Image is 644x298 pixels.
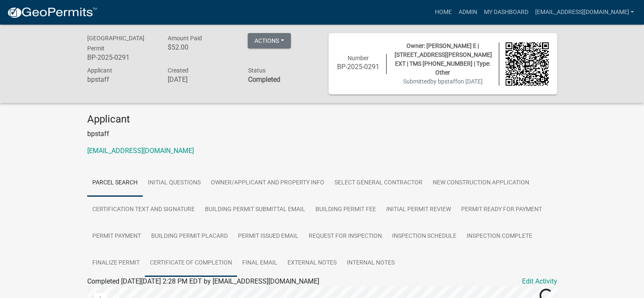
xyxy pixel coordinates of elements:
a: Initial Questions [143,170,206,197]
a: Edit Activity [522,276,557,287]
p: bpstaff [87,129,557,139]
a: Permit Ready for Payment [456,196,547,223]
a: Finalize Permit [87,250,145,277]
span: Submitted on [DATE] [403,78,483,85]
span: Applicant [87,67,112,74]
span: by bpstaff [430,78,457,85]
a: Admin [455,4,480,20]
a: Owner/Applicant and Property Info [206,170,329,197]
a: Certification Text and Signature [87,196,200,223]
a: Building Permit Fee [310,196,381,223]
span: [GEOGRAPHIC_DATA] Permit [87,35,144,52]
a: Parcel search [87,170,143,197]
a: Certificate of Completion [145,250,237,277]
a: Inspection Complete [462,223,537,250]
h4: Applicant [87,113,557,125]
a: Request for Inspection [304,223,387,250]
span: Created [167,67,188,74]
span: Owner: [PERSON_NAME] E | [STREET_ADDRESS][PERSON_NAME] EXT | TMS [PHONE_NUMBER] | Type: Other [393,42,492,76]
a: Home [431,4,455,20]
a: Select General Contractor [329,170,428,197]
a: Final Email [237,250,282,277]
h6: [DATE] [167,75,235,84]
span: Amount Paid [167,35,202,42]
a: Building Permit Placard [146,223,233,250]
a: Initial Permit Review [381,196,456,223]
img: QR code [506,42,549,86]
a: [EMAIL_ADDRESS][DOMAIN_NAME] [87,147,194,155]
a: [EMAIL_ADDRESS][DOMAIN_NAME] [531,4,637,20]
h6: bpstaff [87,75,155,84]
h6: BP-2025-0291 [337,63,380,71]
a: External Notes [282,250,342,277]
h6: BP-2025-0291 [87,53,155,61]
a: Internal Notes [342,250,400,277]
a: Permit Issued Email [233,223,304,250]
h6: $52.00 [167,43,235,51]
button: Actions [248,33,291,48]
span: Completed [DATE][DATE] 2:28 PM EDT by [EMAIL_ADDRESS][DOMAIN_NAME] [87,277,319,285]
span: Status [248,67,265,74]
a: Inspection Schedule [387,223,462,250]
a: New Construction Application [428,170,534,197]
a: Building Permit Submittal Email [200,196,310,223]
a: Permit Payment [87,223,146,250]
a: My Dashboard [480,4,531,20]
strong: Completed [248,75,280,84]
span: Number [348,55,369,61]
